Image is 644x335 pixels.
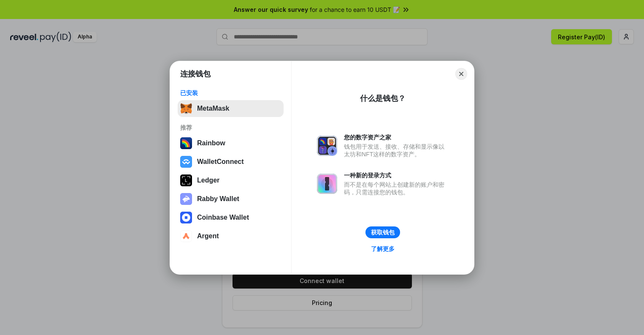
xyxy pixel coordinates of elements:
img: svg+xml,%3Csvg%20width%3D%2228%22%20height%3D%2228%22%20viewBox%3D%220%200%2028%2028%22%20fill%3D... [180,212,192,223]
button: Coinbase Wallet [178,209,284,226]
img: svg+xml,%3Csvg%20xmlns%3D%22http%3A%2F%2Fwww.w3.org%2F2000%2Fsvg%22%20fill%3D%22none%22%20viewBox... [317,136,337,156]
div: 什么是钱包？ [360,93,406,103]
div: 获取钱包 [371,229,395,236]
button: WalletConnect [178,153,284,170]
div: Ledger [197,177,219,184]
div: 钱包用于发送、接收、存储和显示像以太坊和NFT这样的数字资产。 [344,143,449,158]
img: svg+xml,%3Csvg%20width%3D%22120%22%20height%3D%22120%22%20viewBox%3D%220%200%20120%20120%22%20fil... [180,137,192,149]
button: MetaMask [178,100,284,117]
button: Ledger [178,172,284,189]
button: Close [455,68,467,80]
a: 了解更多 [366,243,400,254]
div: MetaMask [197,105,229,112]
button: 获取钱包 [365,226,400,238]
img: svg+xml,%3Csvg%20fill%3D%22none%22%20height%3D%2233%22%20viewBox%3D%220%200%2035%2033%22%20width%... [180,103,192,114]
div: 推荐 [180,124,281,131]
div: 您的数字资产之家 [344,133,449,141]
div: 已安装 [180,89,281,97]
div: Rainbow [197,139,225,147]
img: svg+xml,%3Csvg%20xmlns%3D%22http%3A%2F%2Fwww.w3.org%2F2000%2Fsvg%22%20fill%3D%22none%22%20viewBox... [180,193,192,205]
div: 一种新的登录方式 [344,172,449,179]
div: Rabby Wallet [197,195,239,203]
div: 而不是在每个网站上创建新的账户和密码，只需连接您的钱包。 [344,181,449,196]
h1: 连接钱包 [180,69,211,79]
div: Argent [197,232,219,240]
div: Coinbase Wallet [197,214,249,221]
img: svg+xml,%3Csvg%20width%3D%2228%22%20height%3D%2228%22%20viewBox%3D%220%200%2028%2028%22%20fill%3D... [180,230,192,242]
button: Argent [178,228,284,245]
img: svg+xml,%3Csvg%20xmlns%3D%22http%3A%2F%2Fwww.w3.org%2F2000%2Fsvg%22%20width%3D%2228%22%20height%3... [180,174,192,186]
button: Rabby Wallet [178,191,284,207]
div: WalletConnect [197,158,244,166]
img: svg+xml,%3Csvg%20width%3D%2228%22%20height%3D%2228%22%20viewBox%3D%220%200%2028%2028%22%20fill%3D... [180,156,192,168]
div: 了解更多 [371,245,395,253]
button: Rainbow [178,135,284,152]
img: svg+xml,%3Csvg%20xmlns%3D%22http%3A%2F%2Fwww.w3.org%2F2000%2Fsvg%22%20fill%3D%22none%22%20viewBox... [317,174,337,194]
